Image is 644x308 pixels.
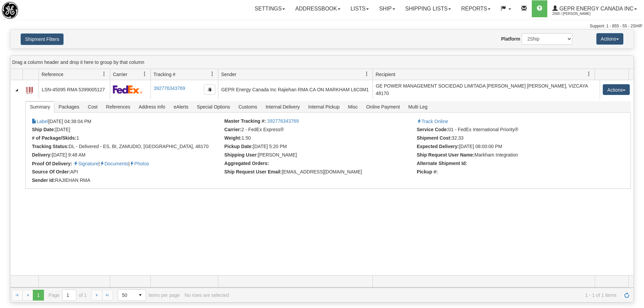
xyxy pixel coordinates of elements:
[32,135,76,141] strong: # of Package/Skids:
[32,127,55,132] strong: Ship Date:
[417,169,438,174] strong: Pickup #:
[224,127,415,134] li: 2 - FedEx Express®
[73,161,98,166] a: Proof of delivery signature
[153,71,175,78] span: Tracking #
[23,69,39,80] th: Press ctrl + space to group
[417,161,467,166] strong: Alternate Shipment Id:
[596,33,623,45] button: Actions
[218,69,373,80] th: Press ctrl + space to group
[417,152,475,158] strong: Ship Request User Name:
[32,177,222,184] li: RAJIEHAN RMA
[118,289,180,301] span: items per page
[110,69,150,80] th: Press ctrl + space to group
[456,0,496,17] a: Reports
[344,101,362,112] span: Misc
[224,135,242,141] strong: Weight:
[417,152,607,159] li: Markham Integration
[63,290,76,301] input: Page 1
[417,144,459,149] strong: Expected Delivery:
[32,119,48,124] a: Label
[185,292,229,298] div: No rows are selected
[32,169,70,174] strong: Source Of Order:
[234,292,617,298] span: 1 - 1 of 1 items
[49,289,87,301] span: Page of 1
[224,161,269,166] strong: Aggregated Orders:
[595,69,628,80] th: Press ctrl + space to group
[33,290,44,301] span: Page 1
[32,135,222,142] li: 1
[400,0,456,17] a: Shipping lists
[32,144,222,150] li: DL - Delivered - ES, BI, ZAMUDIO, [GEOGRAPHIC_DATA], 48170
[224,169,415,176] li: [EMAIL_ADDRESS][DOMAIN_NAME]
[628,119,643,188] iframe: chat widget
[404,101,432,112] span: Multi Leg
[32,144,69,149] strong: Tracking Status:
[113,85,142,94] img: 2 - FedEx Express®
[98,68,110,80] a: Reference filter column settings
[32,161,72,166] strong: Proof Of Delivery:
[417,127,448,132] strong: Service Code:
[373,69,595,80] th: Press ctrl + space to group
[417,127,607,134] li: 01 - FedEx International Priority®
[150,69,218,80] th: Press ctrl + space to group
[224,144,415,150] li: [DATE] 5:20 PM
[376,71,395,78] span: Recipient
[362,101,404,112] span: Online Payment
[113,71,127,78] span: Carrier
[2,2,18,19] img: logo2500.jpg
[13,87,20,93] a: Collapse
[204,85,215,95] button: Copy to clipboard
[262,101,304,112] span: Internal Delivery
[374,0,400,17] a: Ship
[118,289,146,301] span: Page sizes drop down
[32,152,52,158] strong: Delivery:
[32,118,222,125] li: [DATE] 04:38:04 PM
[21,33,64,45] button: Shipment Filters
[193,101,234,112] span: Special Options
[39,69,110,80] th: Press ctrl + space to group
[224,152,258,158] strong: Shipping User:
[170,101,193,112] span: eAlerts
[32,161,222,167] li: | |
[558,6,634,11] span: GEPR Energy Canada Inc
[39,80,110,99] td: LSN-45095 RMA 5399005127
[218,80,373,99] td: GEPR Energy Canada Inc Rajiehan RMA CA ON MARKHAM L6C0M1
[249,0,290,17] a: Settings
[153,86,185,91] a: 392776343769
[290,0,345,17] a: Addressbook
[54,101,83,112] span: Packages
[621,290,632,301] a: Refresh
[221,71,236,78] span: Sender
[603,84,630,95] button: Actions
[207,68,218,80] a: Tracking # filter column settings
[417,135,607,142] li: 32.33
[552,10,603,17] span: 2500 / [PERSON_NAME]
[501,35,520,42] label: Platform
[417,144,607,150] li: [DATE] 08:00:00 PM
[267,118,299,124] a: 392776343769
[224,118,266,124] strong: Master Tracking #:
[26,84,33,95] a: Label
[100,161,128,166] a: Proof of delivery documents
[42,71,64,78] span: Reference
[361,68,373,80] a: Sender filter column settings
[129,161,149,166] a: Proof of delivery images
[102,101,135,112] span: References
[224,152,415,159] li: Rajiehan Ramachandran (29976)
[345,0,374,17] a: Lists
[32,169,222,176] li: API
[84,101,102,112] span: Cost
[32,152,222,159] li: [DATE] 9:48 AM
[583,68,595,80] a: Recipient filter column settings
[224,135,415,142] li: 1.50
[234,101,261,112] span: Customs
[32,127,222,134] li: [DATE]
[224,144,253,149] strong: Pickup Date:
[32,177,55,183] strong: Sender Id:
[304,101,344,112] span: Internal Pickup
[373,80,600,99] td: GE POWER MANAGEMENT SOCIEDAD LIMITADA [PERSON_NAME] [PERSON_NAME], VIZCAYA 48170
[547,0,642,17] a: GEPR Energy Canada Inc 2500 / [PERSON_NAME]
[139,68,150,80] a: Carrier filter column settings
[26,101,54,112] span: Summary
[224,127,242,132] strong: Carrier:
